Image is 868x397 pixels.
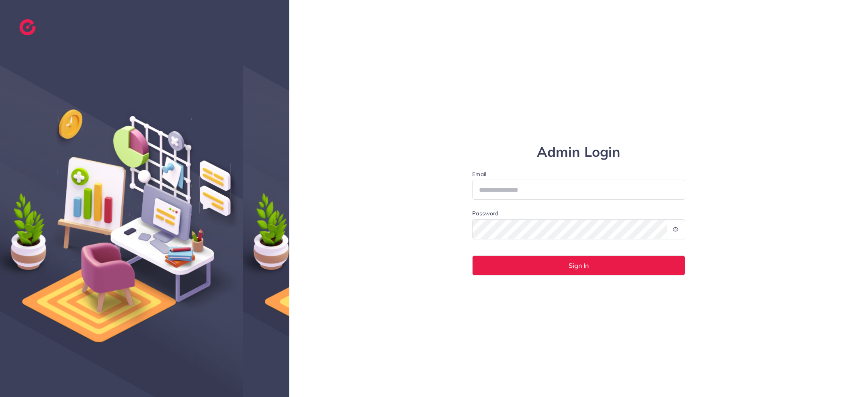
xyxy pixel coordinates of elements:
button: Sign In [472,255,685,275]
label: Email [472,170,685,178]
img: logo [19,19,36,35]
h1: Admin Login [472,144,685,160]
label: Password [472,209,498,217]
span: Sign In [569,262,589,269]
